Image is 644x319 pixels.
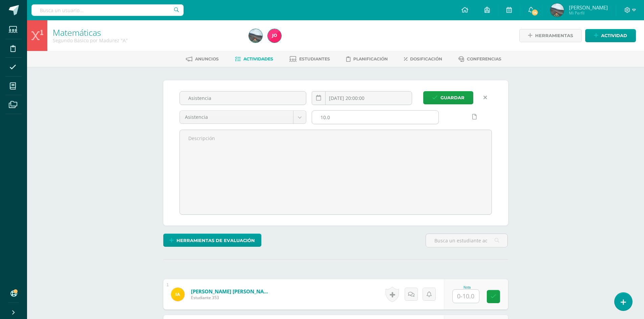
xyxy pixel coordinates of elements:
a: Conferencias [458,54,501,64]
img: a689aa7ec0f4d9b33e1105774b66cae5.png [268,29,281,43]
a: Dosificación [404,54,442,64]
a: Herramientas de evaluación [163,234,261,247]
a: Matemáticas [53,27,101,38]
span: Actividad [601,29,627,42]
span: Estudiante 353 [191,295,272,300]
span: [PERSON_NAME] [569,4,608,11]
input: Fecha de entrega [312,91,412,105]
span: Anuncios [195,56,219,61]
a: Actividades [235,54,273,64]
a: Asistencia [180,111,306,124]
input: Busca un estudiante aquí... [426,234,507,247]
a: Anuncios [186,54,219,64]
a: [PERSON_NAME] [PERSON_NAME] [191,288,272,295]
span: Mi Perfil [569,10,608,16]
span: Herramientas [535,29,573,42]
button: Guardar [423,91,473,104]
a: Planificación [346,54,388,64]
input: Puntos máximos [312,111,438,124]
span: 14 [531,9,539,16]
div: Segundo Básico por Madurez 'A' [53,37,241,44]
span: Dosificación [410,56,442,61]
span: Guardar [440,91,464,104]
img: 52c89a90fe56a0a84ba1819900f22042.png [171,288,185,301]
span: Conferencias [467,56,501,61]
h1: Matemáticas [53,28,241,37]
span: Asistencia [185,111,288,124]
input: Título [180,91,306,105]
input: Busca un usuario... [31,4,184,16]
img: a200b1b31932d37f87f23791cb9db2b6.png [550,3,564,17]
span: Herramientas de evaluación [176,234,255,247]
a: Herramientas [519,29,582,42]
a: Estudiantes [289,54,330,64]
span: Actividades [243,56,273,61]
span: Planificación [353,56,388,61]
div: Nota [452,286,482,289]
input: 0-10.0 [453,290,479,303]
a: Actividad [585,29,636,42]
img: a200b1b31932d37f87f23791cb9db2b6.png [249,29,262,43]
span: Estudiantes [299,56,330,61]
